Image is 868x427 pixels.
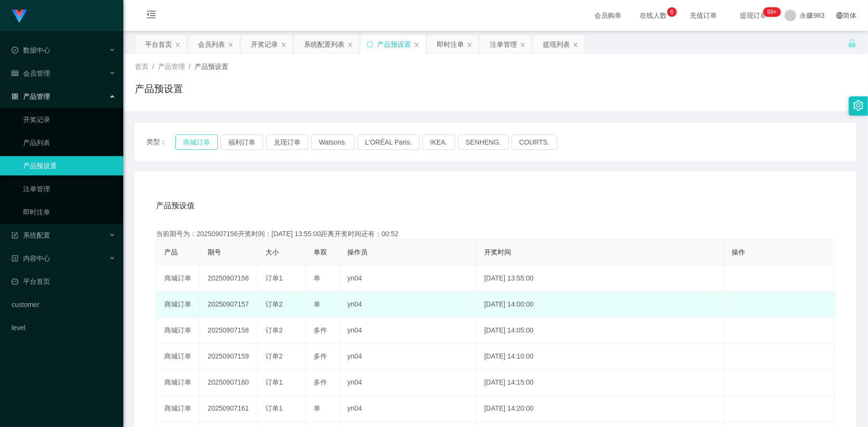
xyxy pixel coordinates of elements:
[198,35,225,53] div: 会员列表
[164,248,178,256] span: 产品
[437,35,464,53] div: 即时注单
[200,344,258,370] td: 20250907159
[200,292,258,318] td: 20250907157
[458,134,509,150] button: SENHENG.
[23,179,116,199] a: 注单管理
[314,274,320,282] span: 单
[340,370,476,396] td: yn04
[736,12,772,19] span: 提现订单
[520,42,526,48] i: 图标: close
[195,63,228,70] span: 产品预设置
[221,134,263,150] button: 福利订单
[490,35,517,53] div: 注单管理
[635,12,672,19] span: 在线人数
[476,344,723,370] td: [DATE] 14:10:00
[12,231,50,239] span: 系统配置
[157,344,200,370] td: 商城订单
[304,35,344,53] div: 系统配置列表
[200,318,258,344] td: 20250907158
[853,100,864,111] i: 图标: setting
[414,42,420,48] i: 图标: close
[340,318,476,344] td: yn04
[265,352,283,360] span: 订单2
[314,300,320,308] span: 单
[340,266,476,292] td: yn04
[228,42,234,48] i: 图标: close
[484,248,511,256] span: 开奖时间
[476,292,723,318] td: [DATE] 14:00:00
[265,300,283,308] span: 订单2
[158,63,185,70] span: 产品管理
[367,41,373,48] i: 图标: sync
[340,396,476,422] td: yn04
[12,47,18,53] i: 图标: check-circle-o
[12,295,116,314] a: customer
[12,272,116,291] a: 图标: dashboard平台首页
[476,266,723,292] td: [DATE] 13:55:00
[12,254,50,262] span: 内容中心
[347,42,353,48] i: 图标: close
[251,35,278,53] div: 开奖记录
[135,81,183,96] h1: 产品预设置
[157,318,200,344] td: 商城订单
[145,35,172,53] div: 平台首页
[175,42,181,48] i: 图标: close
[12,93,18,100] i: 图标: appstore-o
[732,248,745,256] span: 操作
[157,396,200,422] td: 商城订单
[685,12,722,19] span: 充值订单
[23,156,116,175] a: 产品预设置
[265,248,279,256] span: 大小
[357,134,420,150] button: L'ORÉAL Paris.
[281,42,287,48] i: 图标: close
[12,93,50,100] span: 产品管理
[23,133,116,152] a: 产品列表
[311,134,355,150] button: Watsons.
[12,255,18,262] i: 图标: profile
[23,202,116,222] a: 即时注单
[763,7,780,17] sup: 268
[467,42,473,48] i: 图标: close
[265,326,283,334] span: 订单2
[12,46,50,54] span: 数据中心
[476,396,723,422] td: [DATE] 14:20:00
[573,42,579,48] i: 图标: close
[340,292,476,318] td: yn04
[135,63,148,70] span: 首页
[670,7,673,17] p: 6
[157,370,200,396] td: 商城订单
[476,370,723,396] td: [DATE] 14:15:00
[23,110,116,129] a: 开奖记录
[189,63,191,70] span: /
[377,35,411,53] div: 产品预设置
[836,12,843,19] i: 图标: global
[152,63,154,70] span: /
[12,69,50,77] span: 会员管理
[314,248,327,256] span: 单双
[12,232,18,239] i: 图标: form
[200,266,258,292] td: 20250907156
[200,396,258,422] td: 20250907161
[175,134,218,150] button: 商城订单
[314,404,320,412] span: 单
[200,370,258,396] td: 20250907160
[265,404,283,412] span: 订单1
[543,35,570,53] div: 提现列表
[157,266,200,292] td: 商城订单
[476,318,723,344] td: [DATE] 14:05:00
[347,248,368,256] span: 操作员
[265,378,283,386] span: 订单1
[157,292,200,318] td: 商城订单
[12,10,27,23] img: logo.9652507e.png
[340,344,476,370] td: yn04
[266,134,308,150] button: 兑现订单
[314,352,327,360] span: 多件
[512,134,557,150] button: COURTS.
[156,229,835,239] div: 当前期号为：20250907156开奖时间：[DATE] 13:55:00距离开奖时间还有：00:52
[146,134,175,150] span: 类型：
[848,39,856,48] i: 图标: unlock
[314,378,327,386] span: 多件
[265,274,283,282] span: 订单1
[314,326,327,334] span: 多件
[667,7,677,17] sup: 6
